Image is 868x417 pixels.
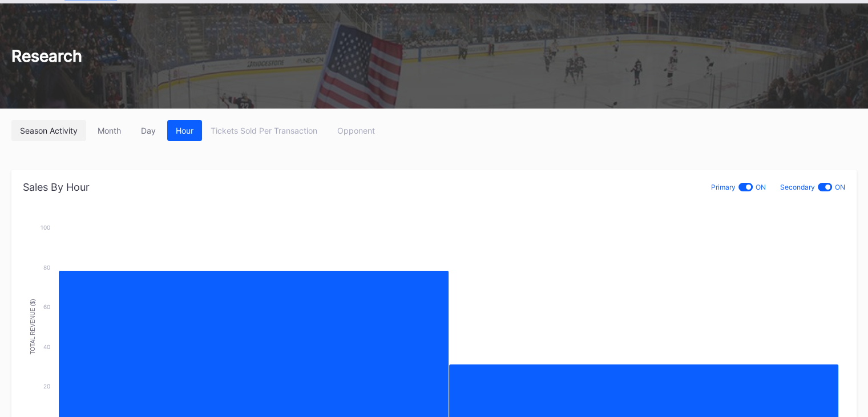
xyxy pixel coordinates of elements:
[89,120,130,141] button: Month
[23,181,90,193] div: Sales By Hour
[141,126,156,135] div: Day
[11,120,86,141] button: Season Activity
[30,299,36,354] text: Total Revenue ($)
[176,126,193,135] div: Hour
[20,126,78,135] div: Season Activity
[711,181,766,193] div: Primary ON
[43,264,50,271] text: 80
[132,120,164,141] button: Day
[41,224,50,231] text: 100
[780,181,845,193] div: Secondary ON
[98,126,121,135] div: Month
[43,343,50,350] text: 40
[43,303,50,310] text: 60
[43,383,50,390] text: 20
[167,120,202,141] button: Hour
